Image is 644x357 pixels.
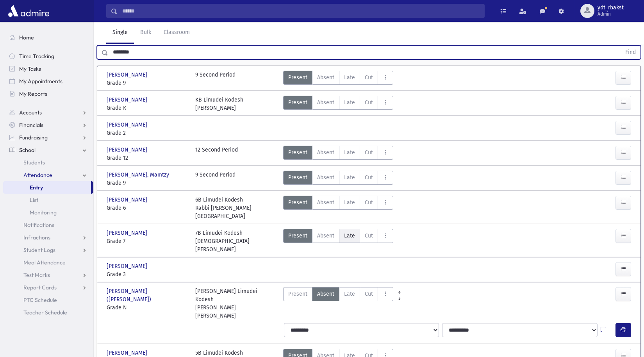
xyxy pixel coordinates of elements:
span: List [30,196,38,203]
span: Late [344,73,355,82]
span: [PERSON_NAME] [107,196,149,204]
input: Search [118,4,484,18]
div: [PERSON_NAME] Limudei Kodesh [PERSON_NAME] [PERSON_NAME] [195,287,276,320]
span: [PERSON_NAME], Mamtzy [107,171,171,179]
span: Absent [317,148,334,157]
div: 9 Second Period [195,71,235,87]
div: AttTypes [283,96,393,112]
span: Time Tracking [19,53,54,60]
a: PTC Schedule [3,294,93,306]
span: [PERSON_NAME] [107,262,149,270]
div: 7B Limudei Kodesh [DEMOGRAPHIC_DATA][PERSON_NAME] [195,229,276,253]
div: KB Limudei Kodesh [PERSON_NAME] [195,96,243,112]
span: Present [288,148,307,157]
span: Absent [317,73,334,82]
a: Teacher Schedule [3,306,93,319]
span: Late [344,148,355,157]
span: Absent [317,232,334,240]
span: Grade 7 [107,237,187,245]
span: Late [344,198,355,207]
div: 9 Second Period [195,171,235,187]
a: Home [3,31,93,44]
span: Absent [317,98,334,107]
span: Cut [365,73,373,82]
a: List [3,194,93,206]
span: Grade 12 [107,154,187,162]
span: Financials [19,121,43,129]
span: Late [344,232,355,240]
span: Present [288,73,307,82]
span: Absent [317,198,334,207]
div: AttTypes [283,196,393,220]
span: ydt_rbakst [598,5,624,11]
div: AttTypes [283,146,393,162]
div: AttTypes [283,287,393,320]
span: Present [288,290,307,298]
a: Attendance [3,169,93,181]
a: My Tasks [3,62,93,75]
span: Late [344,98,355,107]
span: Grade 3 [107,270,187,278]
a: Fundraising [3,131,93,144]
span: Infractions [23,234,50,241]
button: Find [621,46,640,59]
span: [PERSON_NAME] [107,121,149,129]
span: Report Cards [23,284,57,291]
span: PTC Schedule [23,296,57,303]
span: Cut [365,198,373,207]
a: School [3,144,93,156]
span: Teacher Schedule [23,309,67,316]
div: AttTypes [283,71,393,87]
span: Fundraising [19,134,48,141]
span: Present [288,232,307,240]
a: My Appointments [3,75,93,87]
span: Late [344,173,355,182]
span: Grade K [107,104,187,112]
span: Notifications [23,221,54,228]
span: Grade 9 [107,79,187,87]
div: 12 Second Period [195,146,238,162]
span: [PERSON_NAME] [107,71,149,79]
span: Grade 2 [107,129,187,137]
span: Cut [365,98,373,107]
span: Accounts [19,109,42,116]
span: Admin [598,11,624,17]
span: [PERSON_NAME] [107,349,149,357]
span: My Appointments [19,78,62,85]
span: Grade 6 [107,204,187,212]
div: 6B Limudei Kodesh Rabbi [PERSON_NAME][GEOGRAPHIC_DATA] [195,196,276,220]
span: Meal Attendance [23,259,66,266]
span: Attendance [23,171,52,178]
a: Entry [3,181,91,194]
a: Classroom [157,22,196,44]
a: Bulk [134,22,157,44]
span: [PERSON_NAME] ([PERSON_NAME]) [107,287,187,303]
div: AttTypes [283,229,393,253]
span: Student Logs [23,246,55,253]
span: Grade 9 [107,179,187,187]
span: Test Marks [23,271,50,278]
span: School [19,146,36,154]
a: My Reports [3,87,93,100]
a: Financials [3,119,93,131]
span: My Tasks [19,65,41,72]
a: Test Marks [3,269,93,281]
img: AdmirePro [6,3,51,19]
span: Cut [365,232,373,240]
span: Cut [365,290,373,298]
span: Cut [365,173,373,182]
a: Time Tracking [3,50,93,62]
a: Meal Attendance [3,256,93,269]
a: Report Cards [3,281,93,294]
span: Entry [30,184,43,191]
span: Grade N [107,303,187,312]
a: Infractions [3,231,93,244]
a: Notifications [3,219,93,231]
a: Single [106,22,134,44]
a: Accounts [3,106,93,119]
span: [PERSON_NAME] [107,146,149,154]
span: Present [288,173,307,182]
span: Absent [317,173,334,182]
span: Absent [317,290,334,298]
span: Monitoring [30,209,57,216]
